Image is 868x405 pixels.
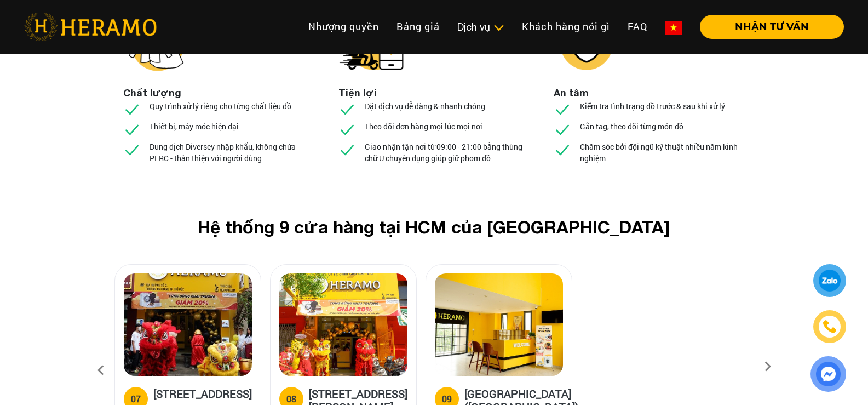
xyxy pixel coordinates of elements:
p: Theo dõi đơn hàng mọi lúc mọi nơi [365,121,482,132]
img: checked.svg [338,121,356,138]
a: FAQ [619,15,656,38]
img: phone-icon [821,319,837,335]
li: An tâm [554,85,589,100]
img: checked.svg [338,100,356,118]
p: Dung dịch Diversey nhập khẩu, không chứa PERC - thân thiện với người dùng [150,141,315,164]
img: checked.svg [554,100,571,118]
p: Chăm sóc bởi đội ngũ kỹ thuật nhiều năm kinh nghiệm [580,141,745,164]
a: Khách hàng nói gì [513,15,619,38]
h2: Hệ thống 9 cửa hàng tại HCM của [GEOGRAPHIC_DATA] [132,216,737,237]
img: checked.svg [554,141,571,158]
img: heramo-logo.png [24,13,157,41]
p: Quy trình xử lý riêng cho từng chất liệu đồ [150,100,291,112]
a: NHẬN TƯ VẤN [691,22,844,32]
img: subToggleIcon [493,22,504,33]
li: Chất lượng [123,85,181,100]
p: Giao nhận tận nơi từ 09:00 - 21:00 bằng thùng chữ U chuyên dụng giúp giữ phom đồ [365,141,530,164]
a: Nhượng quyền [300,15,388,38]
div: Dịch vụ [457,20,504,35]
img: checked.svg [338,141,356,158]
p: Đặt dịch vụ dễ dàng & nhanh chóng [365,100,485,112]
img: vn-flag.png [665,21,682,35]
button: NHẬN TƯ VẤN [700,15,844,39]
img: checked.svg [123,141,141,158]
p: Thiết bị, máy móc hiện đại [150,121,239,132]
li: Tiện lợi [338,85,377,100]
img: checked.svg [554,121,571,138]
p: Gắn tag, theo dõi từng món đồ [580,121,683,132]
a: Bảng giá [388,15,449,38]
img: heramo-398-duong-hoang-dieu-phuong-2-quan-4 [279,273,407,376]
img: heramo-parc-villa-dai-phuoc-island-dong-nai [435,273,563,376]
img: checked.svg [123,121,141,138]
p: Kiểm tra tình trạng đồ trước & sau khi xử lý [580,100,725,112]
img: heramo-15a-duong-so-2-phuong-an-khanh-thu-duc [124,273,252,376]
a: phone-icon [815,312,844,341]
img: checked.svg [123,100,141,118]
